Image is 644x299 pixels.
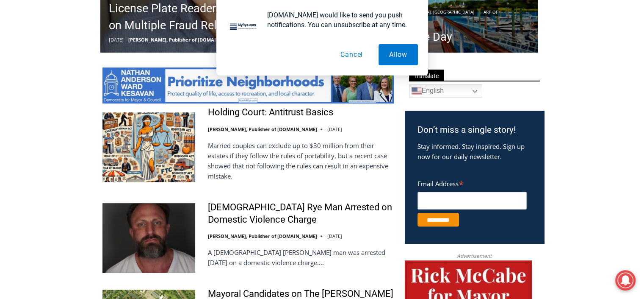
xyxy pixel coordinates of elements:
img: 42 Year Old Rye Man Arrested on Domestic Violence Charge [102,203,195,273]
a: Holding Court: Antitrust Basics [208,106,333,119]
time: [DATE] [327,233,342,239]
a: English [409,84,482,98]
span: Intern @ [DOMAIN_NAME] [221,84,392,103]
p: Stay informed. Stay inspired. Sign up now for our daily newsletter. [417,141,531,162]
a: [DEMOGRAPHIC_DATA] Rye Man Arrested on Domestic Violence Charge [208,201,394,226]
a: Intern @ [DOMAIN_NAME] [204,82,410,106]
button: Allow [379,44,418,65]
button: Cancel [330,44,373,65]
img: Holding Court: Antitrust Basics [102,112,195,182]
img: en [412,86,422,96]
a: [PERSON_NAME], Publisher of [DOMAIN_NAME] [208,233,317,239]
span: Advertisement [448,252,500,260]
div: [DOMAIN_NAME] would like to send you push notifications. You can unsubscribe at any time. [260,10,418,30]
h3: Don’t miss a single story! [417,123,531,137]
img: notification icon [227,10,260,44]
time: [DATE] [327,126,342,132]
a: [PERSON_NAME], Publisher of [DOMAIN_NAME] [208,126,317,132]
p: Married couples can exclude up to $30 million from their estates if they follow the rules of port... [208,140,394,181]
div: "[PERSON_NAME] and I covered the [DATE] Parade, which was a really eye opening experience as I ha... [214,0,400,82]
p: A [DEMOGRAPHIC_DATA] [PERSON_NAME] man was arrested [DATE] on a domestic violence charge…. [208,247,394,268]
label: Email Address [417,175,527,190]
